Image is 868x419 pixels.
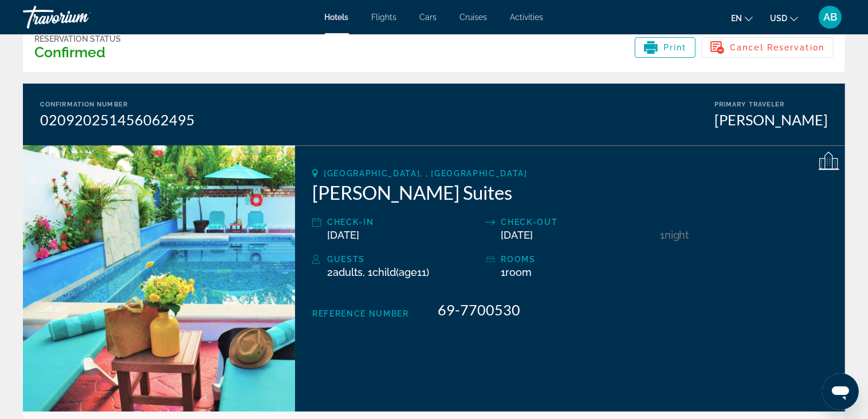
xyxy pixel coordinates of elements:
span: Age [399,266,417,278]
span: Reference Number [312,309,409,318]
span: , 1 [363,266,429,278]
a: Activities [510,13,544,22]
span: [DATE] [327,229,359,241]
span: USD [770,14,787,23]
span: AB [823,11,837,23]
span: 2 [327,266,363,278]
button: Change language [731,10,753,26]
h3: Confirmed [34,44,121,61]
iframe: Кнопка запуска окна обмена сообщениями [822,373,859,410]
h2: [PERSON_NAME] Suites [312,181,828,204]
div: Check-out [501,215,654,229]
span: ( 11) [372,266,429,278]
a: Travorium [23,2,138,32]
span: 69-7700530 [438,301,520,318]
span: Adults [333,266,363,278]
div: Guests [327,252,480,266]
div: Confirmation Number [40,101,195,108]
a: Cars [420,13,437,22]
span: en [731,14,742,23]
div: Check-in [327,215,480,229]
img: Corales Suites [23,145,295,412]
span: Cancel Reservation [730,43,824,52]
div: [PERSON_NAME] [714,111,828,128]
a: Cancel Reservation [701,39,834,52]
div: rooms [501,252,654,266]
a: Hotels [325,13,349,22]
span: Night [665,229,689,241]
span: Print [663,43,687,52]
button: Print [635,37,696,58]
button: Change currency [770,10,798,26]
div: Reservation Status [34,34,121,44]
span: 1 [660,229,665,241]
span: Child [372,266,396,278]
span: Room [505,266,532,278]
a: Cruises [460,13,488,22]
span: [GEOGRAPHIC_DATA], , [GEOGRAPHIC_DATA] [324,169,528,178]
span: [DATE] [501,229,533,241]
div: 020920251456062495 [40,111,195,128]
a: Flights [372,13,397,22]
span: 1 [501,266,532,278]
div: Primary Traveler [714,101,828,108]
button: Cancel Reservation [701,37,834,58]
button: User Menu [815,5,845,29]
